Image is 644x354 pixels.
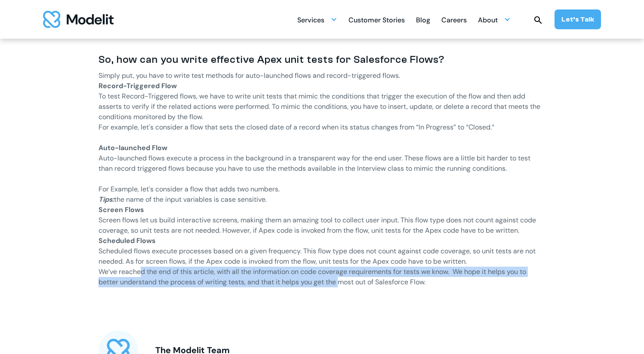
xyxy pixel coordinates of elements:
[99,236,156,245] strong: Scheduled Flows
[348,11,405,28] a: Customer Stories
[416,12,430,29] div: Blog
[478,12,498,29] div: About
[99,81,177,90] strong: Record-Triggered Flow
[297,12,324,29] div: Services
[416,11,430,28] a: Blog
[441,12,467,29] div: Careers
[441,11,467,28] a: Careers
[99,71,546,81] p: Simply put, you have to write test methods for auto-launched flows and record-triggered flows.
[99,143,546,153] p: ‍
[99,143,167,152] strong: Auto-launched Flow
[43,11,114,28] img: modelit logo
[561,15,594,24] div: Let’s Talk
[99,53,546,66] h3: So, how can you write effective Apex unit tests for Salesforce Flows?
[99,205,144,214] strong: Screen Flows
[478,11,511,28] div: About
[99,246,546,267] p: Scheduled flows execute processes based on a given frequency. This flow type does not count again...
[43,11,114,28] a: home
[99,132,546,143] p: ‍
[348,12,405,29] div: Customer Stories
[99,195,114,204] em: Tips:
[555,9,601,29] a: Let’s Talk
[99,91,546,122] p: To test Record-Triggered flows, we have to write unit tests that mimic the conditions that trigge...
[99,122,546,132] p: For example, let's consider a flow that sets the closed date of a record when its status changes ...
[99,184,546,194] p: For Example, let's consider a flow that adds two numbers.
[297,11,337,28] div: Services
[99,194,546,205] p: the name of the input variables is case sensitive.
[99,267,546,287] p: We’ve reached the end of this article, with all the information on code coverage requirements for...
[99,153,546,184] p: Auto-launched flows execute a process in the background in a transparent way for the end user. Th...
[99,215,546,236] p: Screen flows let us build interactive screens, making them an amazing tool to collect user input....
